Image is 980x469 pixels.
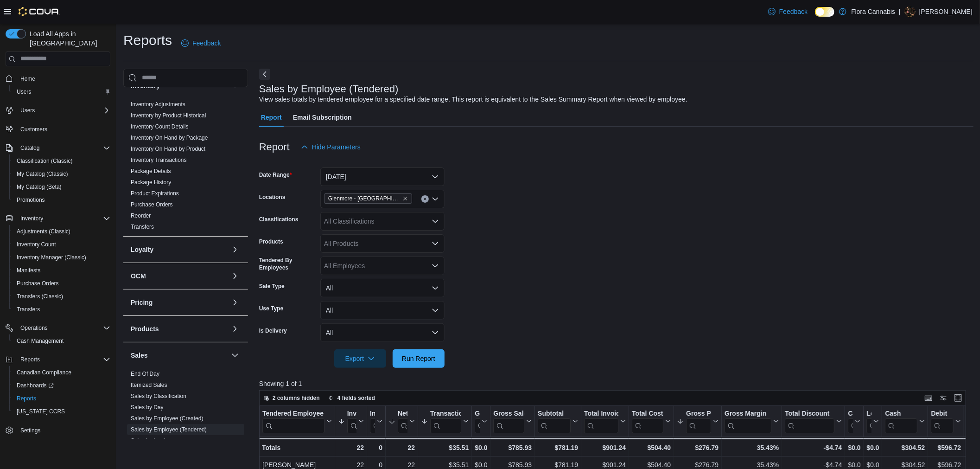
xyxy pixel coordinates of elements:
button: Gross Sales [493,409,532,433]
div: $0.00 [475,442,487,453]
button: Cashback [848,409,860,433]
a: End Of Day [131,371,159,377]
div: Gross Sales [493,409,524,418]
span: Inventory Transactions [131,156,187,164]
div: Debit [931,409,954,418]
button: Transfers [9,303,114,316]
span: Classification (Classic) [13,155,110,167]
span: Users [13,86,110,97]
div: Gross Sales [493,409,524,433]
button: Canadian Compliance [9,366,114,379]
span: Catalog [17,142,110,154]
button: Pricing [229,297,241,308]
div: $785.93 [493,442,532,453]
p: [PERSON_NAME] [919,6,973,17]
div: -$4.74 [785,442,842,453]
button: Settings [2,424,114,437]
label: Classifications [259,216,299,223]
span: [US_STATE] CCRS [17,408,65,415]
button: Manifests [9,264,114,277]
button: Pricing [131,298,228,307]
span: Inventory by Product Historical [131,112,206,119]
div: Cash [885,409,917,433]
button: Promotions [9,193,114,206]
a: Manifests [13,265,44,276]
button: Products [229,323,241,334]
a: Product Expirations [131,190,179,197]
button: Users [17,105,38,116]
button: Run Report [393,349,445,368]
a: Transfers [131,224,154,230]
span: Cash Management [13,335,110,347]
button: Sales [131,351,228,360]
label: Locations [259,193,286,201]
span: Dashboards [17,382,54,389]
button: Total Cost [632,409,671,433]
button: Gross Margin [725,409,779,433]
div: Net Sold [398,409,407,418]
div: Loyalty Redemptions [866,409,872,418]
div: Inventory [123,99,248,236]
a: Package Details [131,168,171,174]
h1: Reports [123,31,172,50]
a: Settings [17,425,44,436]
span: Reports [20,356,40,363]
span: Adjustments (Classic) [13,226,110,237]
button: Total Discount [785,409,842,433]
button: Inventory Manager (Classic) [9,251,114,264]
p: Showing 1 of 1 [259,379,974,388]
span: Glenmore - [GEOGRAPHIC_DATA] - 450374 [328,194,401,203]
span: Classification (Classic) [17,157,73,165]
div: Gavin Russell [904,6,916,17]
a: Inventory Transactions [131,157,187,163]
a: Home [17,73,39,84]
button: Gift Cards [475,409,487,433]
button: Tendered Employee [262,409,332,433]
button: Open list of options [432,218,439,225]
img: Cova [19,7,60,16]
button: Invoices Ref [370,409,382,433]
div: Total Invoiced [584,409,618,418]
div: Invoices Ref [370,409,375,418]
span: Promotions [13,194,110,206]
a: Inventory On Hand by Package [131,135,208,141]
span: Canadian Compliance [17,369,71,376]
button: Open list of options [432,240,439,247]
span: Home [17,73,110,84]
div: Cashback [848,409,853,418]
div: 22 [338,442,364,453]
a: Inventory Count [13,239,60,250]
button: Inventory [229,80,241,91]
nav: Complex example [6,68,110,462]
span: Run Report [402,354,435,363]
button: Products [131,324,228,334]
button: All [320,301,445,320]
a: Cash Management [13,335,67,347]
h3: Pricing [131,298,153,307]
button: Sales [229,350,241,361]
div: Total Invoiced [584,409,618,433]
h3: Products [131,324,159,334]
button: All [320,323,445,342]
a: Sales by Employee (Created) [131,415,204,422]
span: Load All Apps in [GEOGRAPHIC_DATA] [26,29,110,48]
span: Inventory Manager (Classic) [17,254,86,261]
div: Invoices Ref [370,409,375,433]
span: My Catalog (Classic) [13,168,110,180]
span: Sales by Employee (Created) [131,415,204,422]
div: Transaction Average [430,409,461,418]
div: Subtotal [538,409,571,433]
p: | [899,6,901,17]
span: Adjustments (Classic) [17,228,70,235]
a: My Catalog (Beta) [13,181,65,193]
button: Classification (Classic) [9,154,114,167]
a: Inventory by Product Historical [131,112,206,119]
div: Invoices Sold [347,409,356,433]
a: Feedback [764,2,811,21]
span: Sales by Invoice [131,437,171,444]
a: Purchase Orders [131,201,173,208]
a: Classification (Classic) [13,155,76,167]
button: Open list of options [432,262,439,270]
button: Next [259,69,270,80]
div: Total Discount [785,409,834,418]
